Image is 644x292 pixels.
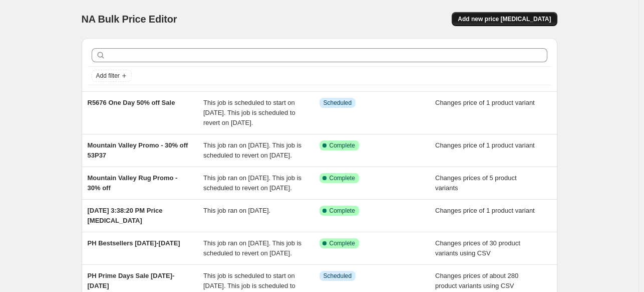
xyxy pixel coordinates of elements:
span: Complete [330,141,355,150]
span: Changes prices of 5 product variants [435,174,517,192]
span: Mountain Valley Promo - 30% off 53P37 [88,141,188,159]
span: This job ran on [DATE]. This job is scheduled to revert on [DATE]. [203,174,301,192]
button: Add new price [MEDICAL_DATA] [452,12,557,26]
span: R5676 One Day 50% off Sale [88,99,175,106]
span: Changes prices of about 280 product variants using CSV [435,272,518,289]
span: This job is scheduled to start on [DATE]. This job is scheduled to revert on [DATE]. [203,99,295,126]
span: PH Bestsellers [DATE]-[DATE] [88,239,180,247]
span: Add filter [96,72,120,80]
span: PH Prime Days Sale [DATE]-[DATE] [88,272,175,289]
span: Changes price of 1 product variant [435,207,535,214]
span: This job ran on [DATE]. This job is scheduled to revert on [DATE]. [203,141,301,159]
span: This job ran on [DATE]. This job is scheduled to revert on [DATE]. [203,239,301,257]
button: Add filter [92,70,132,82]
span: NA Bulk Price Editor [82,14,177,25]
span: Changes price of 1 product variant [435,99,535,106]
span: Changes prices of 30 product variants using CSV [435,239,520,257]
span: Complete [330,174,355,182]
span: Complete [330,207,355,215]
span: Add new price [MEDICAL_DATA] [458,15,551,23]
span: This job ran on [DATE]. [203,207,270,214]
span: Scheduled [324,99,352,107]
span: [DATE] 3:38:20 PM Price [MEDICAL_DATA] [88,207,163,224]
span: Mountain Valley Rug Promo - 30% off [88,174,178,192]
span: Complete [330,239,355,247]
span: Changes price of 1 product variant [435,141,535,149]
span: Scheduled [324,272,352,280]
